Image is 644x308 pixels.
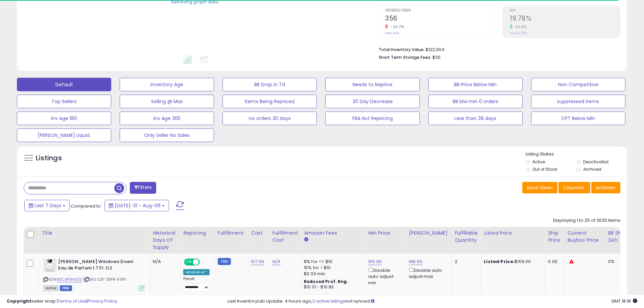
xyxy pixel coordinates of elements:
div: 0% [608,259,630,265]
small: -20.71% [388,24,404,29]
span: [DATE]-31 - Aug-06 [115,202,161,209]
a: 199.00 [409,258,422,265]
button: Inv Age 180 [17,112,111,125]
a: Privacy Policy [88,298,117,304]
div: N/A [153,259,175,265]
div: Amazon AI * [183,269,210,275]
a: Terms of Use [58,298,87,304]
label: Archived [583,166,601,172]
h5: Listings [36,153,62,163]
div: 2 [455,259,476,265]
button: [DATE]-31 - Aug-06 [104,200,169,211]
span: | SKU: C8-26FR-591V [84,277,126,282]
div: Preset: [183,277,210,292]
a: N/A [272,258,280,265]
div: ASIN: [43,259,145,290]
div: Fulfillable Quantity [455,230,478,244]
span: ON [185,259,193,265]
button: Columns [558,182,590,193]
button: Actions [591,182,620,193]
b: [PERSON_NAME] Windows Down Eau de Parfum 1.7 Fl. OZ [58,259,140,273]
span: Last 7 Days [34,202,61,209]
button: Default [17,78,111,91]
button: Inv Age 365 [120,112,214,125]
div: Displaying 1 to 25 of 3030 items [553,217,620,224]
button: BB blw min 0 orders [428,95,523,108]
span: Compared to: [71,203,102,209]
a: 107.00 [251,258,264,265]
small: FBM [218,258,231,265]
label: Out of Stock [532,166,557,172]
div: [PERSON_NAME] [409,230,449,237]
span: Columns [563,184,584,191]
div: 0.00 [548,259,559,265]
div: Cost [251,230,266,237]
div: Amazon Fees [304,230,362,237]
h2: 356 [385,15,495,24]
div: Historical Days Of Supply [153,230,177,251]
div: $159.00 [484,259,540,265]
span: 2025-08-14 18:18 GMT [611,298,637,304]
div: BB Share 24h. [608,230,633,244]
h2: 19.78% [510,15,620,24]
button: suppressed items [531,95,625,108]
button: FBA Not Repricing [325,112,420,125]
div: Fulfillment [218,230,245,237]
li: $122,904 [379,45,615,53]
button: BB Drop in 7d [222,78,317,91]
button: Selling @ Max [120,95,214,108]
button: no orders 30 days [222,112,317,125]
b: Listed Price: [484,258,515,265]
small: 36.41% [513,24,527,29]
button: Non Competitive [531,78,625,91]
div: Disable auto adjust max [409,266,447,280]
div: Last InventoryLab Update: 4 hours ago, not synced. [228,298,637,305]
label: Deactivated [583,159,609,165]
button: Items Being Repriced [222,95,317,108]
div: Fulfillment Cost [272,230,298,244]
div: Listed Price [484,230,542,237]
button: 30 Day Decrease [325,95,420,108]
b: Short Term Storage Fees: [379,54,431,60]
button: Filters [130,182,156,194]
button: [PERSON_NAME] Liquid. [17,128,111,142]
span: All listings currently available for purchase on Amazon [43,285,59,291]
button: Top Sellers [17,95,111,108]
a: B0CBN8MDQ1 [57,277,82,282]
small: Prev: 14.50% [510,31,527,35]
div: Min Price [368,230,403,237]
b: Total Inventory Value: [379,47,425,52]
span: FBM [60,285,72,291]
button: Last 7 Days [24,200,70,211]
div: seller snap | | [7,298,117,305]
div: Ship Price [548,230,562,244]
small: Prev: 449 [385,31,399,35]
span: OFF [199,259,210,265]
div: Current Buybox Price [568,230,602,244]
a: 2 active listings [312,298,345,304]
a: 159.00 [368,258,382,265]
b: Reduced Prof. Rng. [304,279,348,284]
div: Repricing [183,230,212,237]
div: Disable auto adjust min [368,266,401,286]
label: Active [532,159,545,165]
div: Title [42,230,147,237]
small: Amazon Fees. [304,237,308,243]
button: BB Price Below Min [428,78,523,91]
div: $10.01 - $10.83 [304,284,360,290]
span: ROI [510,9,620,13]
span: $110 [432,54,440,61]
div: $0.30 min [304,271,360,277]
strong: Copyright [7,298,31,304]
div: 15% for > $10 [304,265,360,271]
button: Needs to Reprice [325,78,420,91]
button: Save View [522,182,557,193]
p: Listing States: [526,151,627,158]
img: 41jiEAcftdL._SL40_.jpg [43,259,56,272]
button: CPT Below Min [531,112,625,125]
button: Inventory Age [120,78,214,91]
div: 8% for <= $10 [304,259,360,265]
button: Only Seller No Sales [120,128,214,142]
span: Ordered Items [385,9,495,13]
button: Less than 28 days [428,112,523,125]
